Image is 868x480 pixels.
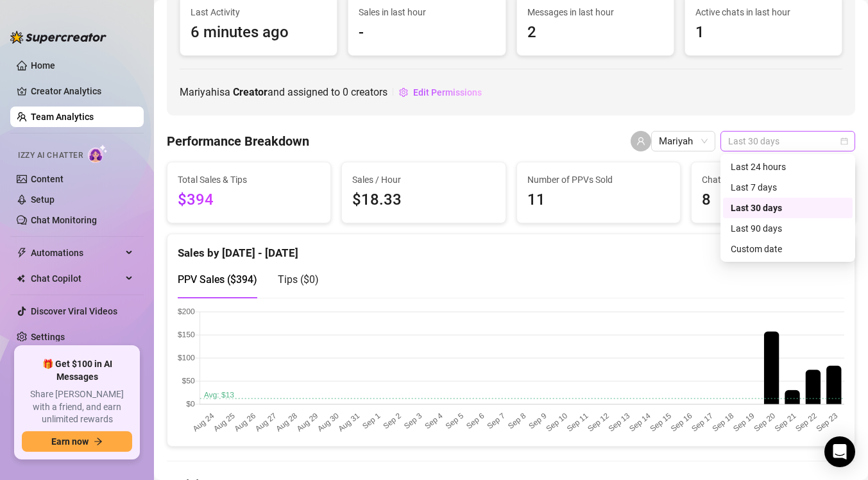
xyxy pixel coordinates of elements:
[17,248,27,258] span: thunderbolt
[178,188,320,212] span: $394
[695,5,831,19] span: Active chats in last hour
[31,60,55,71] a: Home
[31,194,55,205] a: Setup
[398,82,482,103] button: Edit Permissions
[527,173,670,187] span: Number of PPVs Sold
[51,436,89,447] span: Earn now
[233,86,268,98] b: Creator
[413,87,482,98] span: Edit Permissions
[731,160,845,174] div: Last 24 hours
[94,437,103,446] span: arrow-right
[22,431,132,452] button: Earn nowarrow-right
[359,21,495,45] span: -
[22,388,132,426] span: Share [PERSON_NAME] with a friend, and earn unlimited rewards
[527,188,670,212] span: 11
[18,150,83,162] span: Izzy AI Chatter
[695,21,831,45] span: 1
[178,273,257,286] span: PPV Sales ( $394 )
[31,243,122,263] span: Automations
[180,84,387,100] span: Mariyah is a and assigned to creators
[167,132,309,150] h4: Performance Breakdown
[191,5,327,19] span: Last Activity
[527,21,663,45] span: 2
[178,173,320,187] span: Total Sales & Tips
[731,201,845,215] div: Last 30 days
[702,188,844,212] span: 8
[31,174,64,184] a: Content
[352,173,495,187] span: Sales / Hour
[359,5,495,19] span: Sales in last hour
[659,132,708,151] span: Mariyah
[352,188,495,212] span: $18.33
[31,215,97,225] a: Chat Monitoring
[88,144,108,163] img: AI Chatter
[723,177,853,198] div: Last 7 days
[31,268,122,289] span: Chat Copilot
[399,88,408,97] span: setting
[278,273,319,286] span: Tips ( $0 )
[723,239,853,259] div: Custom date
[31,306,117,316] a: Discover Viral Videos
[22,358,132,383] span: 🎁 Get $100 in AI Messages
[731,221,845,236] div: Last 90 days
[731,180,845,194] div: Last 7 days
[343,86,348,98] span: 0
[178,234,844,262] div: Sales by [DATE] - [DATE]
[31,332,65,342] a: Settings
[723,157,853,177] div: Last 24 hours
[824,436,855,467] div: Open Intercom Messenger
[10,31,106,44] img: logo-BBDzfeDw.svg
[702,173,844,187] span: Chats with sales
[191,21,327,45] span: 6 minutes ago
[31,81,133,101] a: Creator Analytics
[723,218,853,239] div: Last 90 days
[636,137,645,146] span: user
[723,198,853,218] div: Last 30 days
[731,242,845,256] div: Custom date
[17,274,25,283] img: Chat Copilot
[527,5,663,19] span: Messages in last hour
[31,112,94,122] a: Team Analytics
[728,132,847,151] span: Last 30 days
[840,137,848,145] span: calendar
